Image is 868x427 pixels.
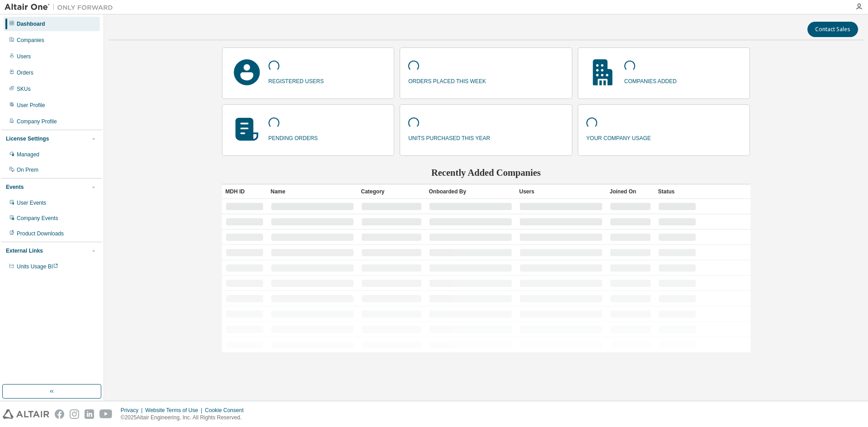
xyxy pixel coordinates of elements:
p: registered users [269,75,324,85]
div: Product Downloads [17,230,64,237]
div: On Prem [17,166,38,174]
div: Companies [17,37,44,44]
div: Category [361,184,422,199]
div: MDH ID [226,184,264,199]
img: instagram.svg [70,409,79,419]
img: Altair One [5,3,118,12]
div: External Links [6,247,43,254]
div: License Settings [6,135,49,142]
button: Contact Sales [807,22,858,37]
div: Website Terms of Use [145,407,205,414]
p: orders placed this week [408,75,486,85]
p: your company usage [586,132,651,142]
p: units purchased this year [408,132,490,142]
div: Dashboard [17,20,45,28]
div: SKUs [17,85,31,93]
div: User Events [17,199,46,206]
div: Name [271,184,354,199]
p: © 2025 Altair Engineering, Inc. All Rights Reserved. [121,414,249,422]
img: altair_logo.svg [3,409,49,419]
div: Managed [17,151,39,158]
p: pending orders [269,132,318,142]
div: User Profile [17,102,45,109]
img: facebook.svg [55,409,64,419]
p: companies added [624,75,677,85]
div: Events [6,183,24,191]
div: Orders [17,69,33,76]
span: Units Usage BI [17,263,58,270]
div: Users [519,184,603,199]
div: Privacy [121,407,145,414]
div: Users [17,53,31,60]
div: Joined On [610,184,651,199]
h2: Recently Added Companies [222,167,750,178]
div: Company Profile [17,118,57,125]
div: Cookie Consent [205,407,249,414]
div: Onboarded By [429,184,512,199]
img: youtube.svg [99,409,113,419]
div: Status [658,184,696,199]
div: Company Events [17,215,58,222]
img: linkedin.svg [85,409,94,419]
